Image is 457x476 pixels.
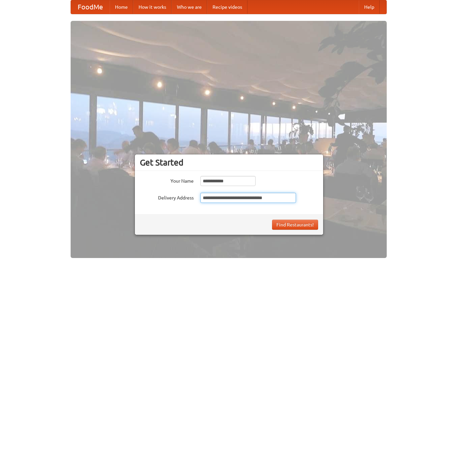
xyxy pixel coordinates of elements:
a: Home [110,0,133,14]
label: Your Name [140,176,194,184]
label: Delivery Address [140,193,194,201]
button: Find Restaurants! [272,220,318,230]
a: Recipe videos [207,0,247,14]
a: FoodMe [71,0,110,14]
a: Help [359,0,380,14]
h3: Get Started [140,157,318,168]
a: How it works [133,0,172,14]
a: Who we are [172,0,207,14]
